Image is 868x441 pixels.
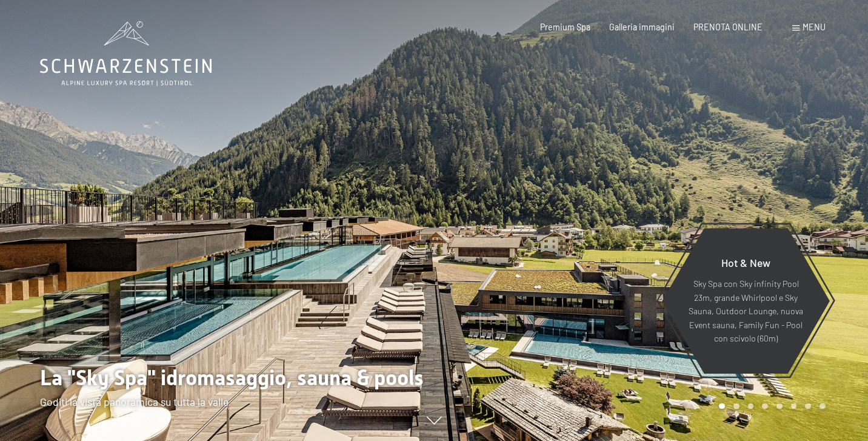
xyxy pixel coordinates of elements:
div: Carousel Page 4 [762,403,768,409]
a: Hot & New Sky Spa con Sky infinity Pool 23m, grande Whirlpool e Sky Sauna, Outdoor Lounge, nuova ... [661,227,830,374]
div: Carousel Page 6 [791,403,797,409]
div: Carousel Page 1 (Current Slide) [719,403,725,409]
div: Carousel Page 8 [820,403,826,409]
p: Sky Spa con Sky infinity Pool 23m, grande Whirlpool e Sky Sauna, Outdoor Lounge, nuova Event saun... [688,277,804,346]
span: Hot & New [721,256,770,269]
div: Carousel Page 3 [748,403,754,409]
a: Premium Spa [540,22,590,32]
div: Carousel Page 5 [776,403,783,409]
span: Menu [803,22,826,32]
div: Carousel Page 2 [733,403,739,409]
a: Galleria immagini [609,22,675,32]
div: Carousel Page 7 [805,403,811,409]
a: PRENOTA ONLINE [693,22,763,32]
div: Carousel Pagination [715,403,825,409]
